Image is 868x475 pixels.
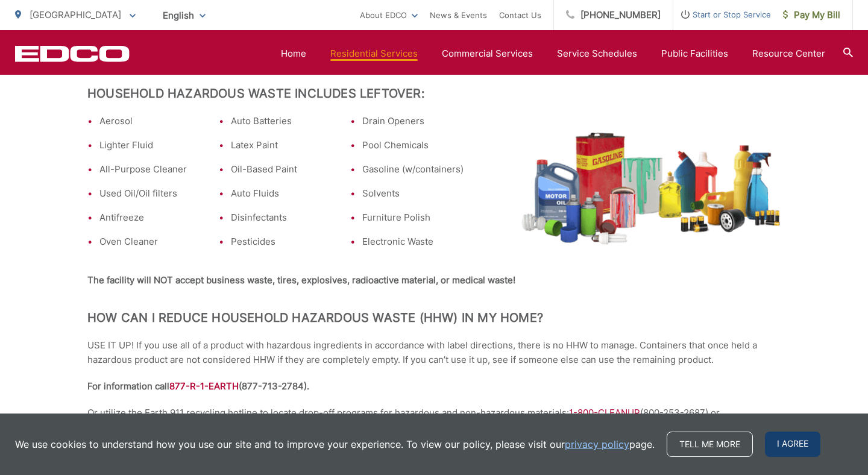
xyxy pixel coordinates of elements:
[521,132,781,245] img: hazardous-waste.png
[362,210,464,225] li: Furniture Polish
[231,162,332,177] li: Oil-Based Paint
[362,138,464,153] li: Pool Chemicals
[360,8,418,22] a: About EDCO
[231,234,332,249] li: Pesticides
[362,114,464,128] li: Drain Openers
[362,186,464,201] li: Solvents
[99,210,201,225] li: Antifreeze
[99,138,201,153] li: Lighter Fluid
[87,406,781,435] p: Or utilize the Earth 911 recycling hotline to locate drop-off programs for hazardous and non-haza...
[362,234,464,249] li: Electronic Waste
[752,46,825,61] a: Resource Center
[430,8,487,22] a: News & Events
[15,45,130,62] a: EDCD logo. Return to the homepage.
[565,437,629,451] a: privacy policy
[169,380,239,392] span: 877-R-1-EARTH
[661,46,728,61] a: Public Facilities
[499,8,541,22] a: Contact Us
[231,210,332,225] li: Disinfectants
[99,162,201,177] li: All-Purpose Cleaner
[569,407,640,418] span: 1-800-CLEANUP
[783,8,840,22] span: Pay My Bill
[87,274,515,286] strong: The facility will NOT accept business waste, tires, explosives, radioactive material, or medical ...
[281,46,306,61] a: Home
[154,5,215,26] span: English
[99,234,201,249] li: Oven Cleaner
[442,46,533,61] a: Commercial Services
[30,9,121,20] span: [GEOGRAPHIC_DATA]
[99,186,201,201] li: Used Oil/Oil filters
[231,138,332,153] li: Latex Paint
[99,114,201,128] li: Aerosol
[87,338,781,367] p: USE IT UP! If you use all of a product with hazardous ingredients in accordance with label direct...
[87,380,309,392] strong: For information call (877-713-2784).
[231,186,332,201] li: Auto Fluids
[87,86,781,101] h2: Household Hazardous Waste Includes Leftover:
[87,310,781,325] h2: How can I reduce household hazardous waste (HHW) in my home?
[765,432,820,457] span: I agree
[231,114,332,128] li: Auto Batteries
[15,437,655,451] p: We use cookies to understand how you use our site and to improve your experience. To view our pol...
[667,432,753,457] a: Tell me more
[330,46,418,61] a: Residential Services
[557,46,637,61] a: Service Schedules
[362,162,464,177] li: Gasoline (w/containers)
